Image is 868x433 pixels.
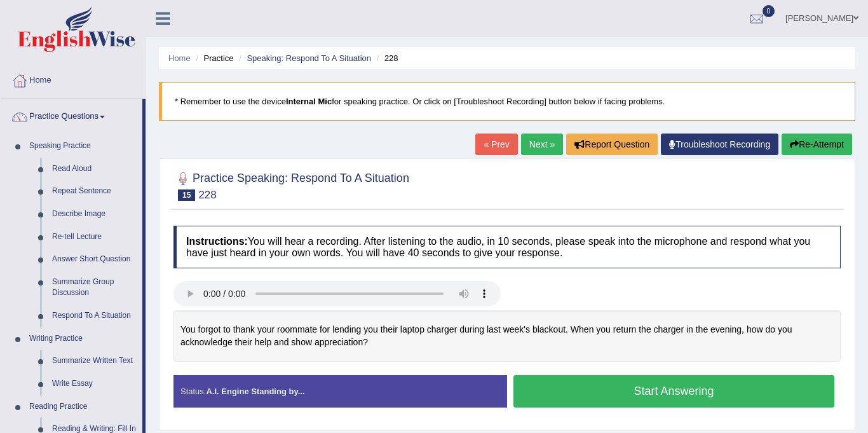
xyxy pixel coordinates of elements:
a: « Prev [475,134,517,155]
button: Report Question [566,134,658,155]
b: Internal Mic [286,97,332,106]
li: 228 [374,52,398,64]
strong: A.I. Engine Standing by... [206,387,304,396]
div: You forgot to thank your roommate for lending you their laptop charger during last week's blackou... [173,310,841,362]
span: 15 [178,189,195,201]
a: Speaking: Respond To A Situation [247,53,371,63]
h4: You will hear a recording. After listening to the audio, in 10 seconds, please speak into the mic... [173,226,841,268]
a: Re-tell Lecture [46,226,142,249]
button: Re-Attempt [782,134,852,155]
a: Answer Short Question [46,248,142,271]
a: Write Essay [46,373,142,395]
a: Describe Image [46,203,142,226]
a: Summarize Group Discussion [46,271,142,305]
a: Home [168,53,191,63]
blockquote: * Remember to use the device for speaking practice. Or click on [Troubleshoot Recording] button b... [159,82,855,121]
a: Summarize Written Text [46,350,142,373]
a: Reading Practice [24,395,142,418]
small: 228 [198,189,216,201]
div: Status: [173,375,507,408]
a: Speaking Practice [24,135,142,158]
a: Next » [521,134,563,155]
a: Respond To A Situation [46,305,142,327]
h2: Practice Speaking: Respond To A Situation [173,169,409,201]
a: Practice Questions [1,99,142,131]
li: Practice [193,52,233,64]
a: Read Aloud [46,158,142,181]
a: Home [1,63,146,95]
span: 0 [763,5,775,17]
a: Troubleshoot Recording [661,134,778,155]
b: Instructions: [186,236,248,247]
a: Repeat Sentence [46,180,142,203]
a: Writing Practice [24,327,142,350]
button: Start Answering [513,375,834,408]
